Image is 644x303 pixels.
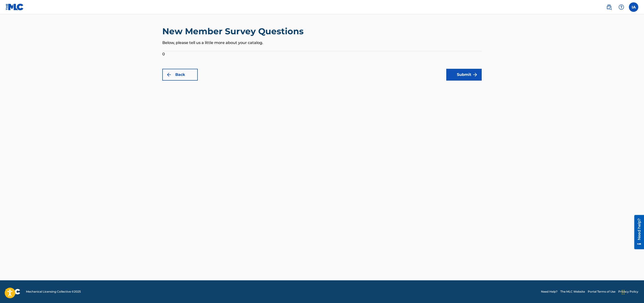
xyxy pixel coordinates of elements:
[606,4,612,10] img: search
[162,69,198,81] button: Back
[604,2,614,12] a: Public Search
[618,4,624,10] img: help
[166,72,172,78] img: 7ee5dd4eb1f8a8e3ef2f.svg
[26,290,81,294] span: Mechanical Licensing Collective © 2025
[617,2,626,12] div: Help
[446,69,482,81] button: Submit
[5,3,12,25] div: Need help?
[162,40,482,46] p: Below, please tell us a little more about your catalog.
[541,290,558,294] a: Need Help?
[622,285,625,299] div: Drag
[629,2,638,12] div: User Menu
[6,4,24,10] img: MLC Logo
[588,290,615,294] a: Portal Terms of Use
[162,26,306,37] h2: New Member Survey Questions
[618,290,638,294] a: Privacy Policy
[472,72,478,78] img: f7272a7cc735f4ea7f67.svg
[631,215,644,249] iframe: Resource Center
[6,289,20,294] img: logo
[162,51,482,81] form: 0
[620,280,644,303] iframe: Chat Widget
[560,290,585,294] a: The MLC Website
